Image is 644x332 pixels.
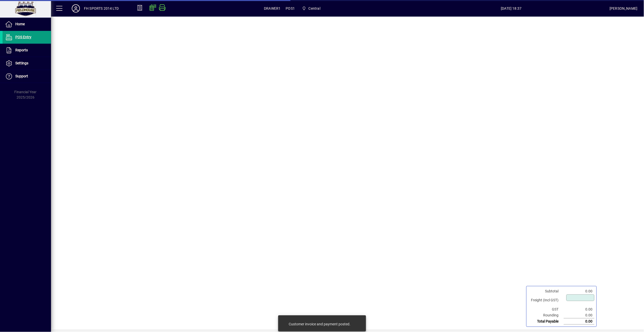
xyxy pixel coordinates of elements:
span: Support [15,74,28,78]
td: Subtotal [529,288,564,294]
a: Reports [3,44,51,57]
span: DRAWER1 [264,4,281,13]
span: POS1 [286,4,295,13]
div: [PERSON_NAME] [610,4,638,13]
span: Central [300,4,322,13]
td: GST [529,306,564,312]
span: Central [309,4,320,13]
td: Rounding [529,312,564,318]
td: 0.00 [564,318,594,325]
a: Settings [3,57,51,70]
a: Home [3,18,51,31]
span: Home [15,22,25,26]
td: 0.00 [564,288,594,294]
a: Support [3,70,51,83]
span: Reports [15,48,28,52]
td: Freight (Incl GST) [529,294,564,306]
span: Settings [15,61,28,65]
div: Customer invoice and payment posted. [289,322,350,327]
div: FH SPORTS 2014 LTD [84,4,119,13]
span: [DATE] 18:37 [413,4,610,13]
button: Profile [68,4,84,13]
td: 0.00 [564,312,594,318]
span: POS Entry [15,35,31,39]
td: Total Payable [529,318,564,325]
td: 0.00 [564,306,594,312]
